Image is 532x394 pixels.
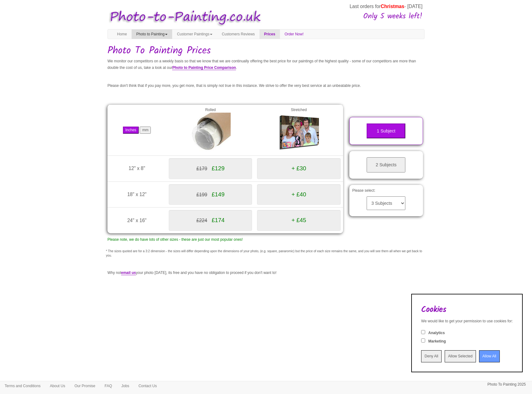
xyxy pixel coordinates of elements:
a: FAQ [100,381,117,391]
a: Customer Paintings [172,29,217,39]
p: Why not your photo [DATE], its free and you have no obligation to proceed if you don't want to! [107,270,425,276]
a: Prices [259,29,280,39]
a: Order Now! [280,29,308,39]
a: Jobs [117,381,134,391]
a: Photo to Painting Price Comparison [172,65,236,70]
a: Contact Us [134,381,161,391]
a: About Us [45,381,70,391]
h1: Photo To Painting Prices [107,45,425,56]
span: + £45 [291,217,306,223]
p: Please note, we do have lots of other sizes - these are just our most popular ones! [107,236,343,243]
a: Photo to Painting [132,29,172,39]
div: Please select: [349,185,423,216]
img: Rolled [190,113,231,153]
div: We would like to get your permission to use cookies for: [421,319,513,324]
td: Rolled [166,105,255,155]
img: Photo to Painting [104,6,263,29]
span: £129 [211,165,225,172]
a: Our Promise [70,381,100,391]
img: Gallery Wrap [279,113,319,153]
p: * The sizes quoted are for a 3:2 dimension - the sizes will differ depending upon the dimensions ... [106,249,426,258]
td: Stretched [255,105,343,155]
button: mm [140,127,151,134]
a: Home [112,29,132,39]
p: Photo To Painting 2025 [487,381,526,388]
span: 18" x 12" [127,192,146,197]
span: £149 [211,191,225,198]
span: £224 [196,218,207,223]
p: We monitor our competitors on a weekly basis so that we know that we are continually offering the... [107,58,425,71]
input: Deny All [421,350,442,362]
span: + £30 [291,165,306,172]
span: + £40 [291,191,306,198]
span: £199 [196,192,207,197]
h2: Cookies [421,305,513,314]
span: Christmas [381,4,404,9]
button: 1 Subject [367,123,405,139]
button: Inches [123,127,139,134]
span: 12" x 8" [129,166,145,171]
button: 2 Subjects [367,157,405,172]
h3: Only 5 weeks left! [264,12,422,20]
input: Allow All [479,350,500,362]
span: £179 [196,166,207,171]
a: Customers Reviews [217,29,259,39]
a: email us [121,271,136,275]
label: Analytics [428,330,445,336]
label: Marketing [428,339,446,344]
span: 24" x 16" [127,218,146,223]
p: Please don't think that if you pay more, you get more, that is simply not true in this instance. ... [107,83,425,89]
span: Last orders for - [DATE] [350,4,422,9]
span: £174 [211,217,225,223]
input: Allow Selected [445,350,476,362]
